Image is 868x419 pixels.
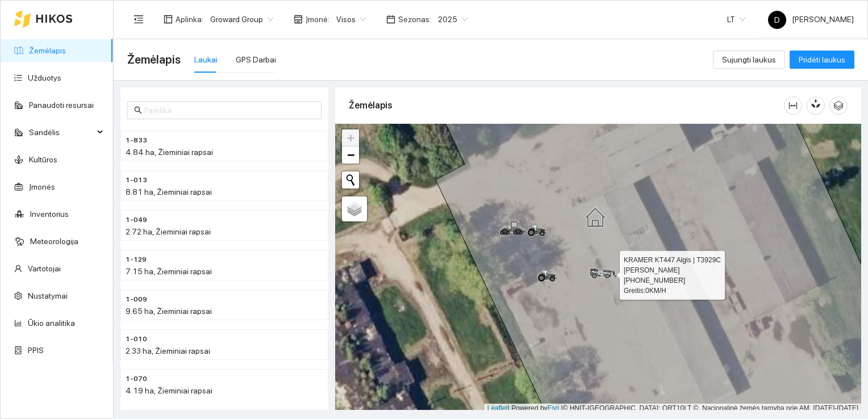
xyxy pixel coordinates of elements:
[713,51,785,69] button: Sujungti laukus
[126,175,147,186] span: 1-013
[29,46,66,55] a: Žemėlapis
[342,171,359,188] button: Initiate a new search
[144,104,315,116] input: Paieška
[349,89,784,121] div: Žemėlapis
[28,73,61,82] a: Užduotys
[347,148,354,162] span: −
[342,129,359,146] a: Zoom in
[28,264,61,273] a: Vartotojai
[28,346,44,355] a: PPIS
[126,254,147,265] span: 1-129
[126,307,212,316] span: 9.65 ha, Žieminiai rapsai
[126,346,210,355] span: 2.33 ha, Žieminiai rapsai
[126,227,211,236] span: 2.72 ha, Žieminiai rapsai
[126,148,213,157] span: 4.84 ha, Žieminiai rapsai
[126,135,147,146] span: 1-833
[126,386,212,395] span: 4.19 ha, Žieminiai rapsai
[29,155,57,164] a: Kultūros
[194,53,218,66] div: Laukai
[28,291,68,300] a: Nustatymai
[561,404,563,412] span: |
[164,15,173,24] span: layout
[548,404,560,412] a: Esri
[306,13,329,26] span: Įmonė :
[784,97,802,115] button: column-width
[29,121,94,144] span: Sandėlis
[386,15,395,24] span: calendar
[790,55,854,64] a: Pridėti laukus
[30,209,69,219] a: Inventorius
[28,319,75,328] a: Ūkio analitika
[438,11,468,28] span: 2025
[126,187,212,196] span: 8.81 ha, Žieminiai rapsai
[127,8,150,31] button: menu-fold
[29,100,94,110] a: Panaudoti resursai
[722,53,776,66] span: Sujungti laukus
[133,14,144,24] span: menu-fold
[29,182,55,191] a: Įmonės
[727,11,745,28] span: LT
[342,196,367,221] a: Layers
[398,13,431,26] span: Sezonas :
[336,11,366,28] span: Visos
[127,51,181,69] span: Žemėlapis
[790,51,854,69] button: Pridėti laukus
[176,13,203,26] span: Aplinka :
[487,404,508,412] a: Leaflet
[126,374,147,384] span: 1-070
[485,404,861,413] div: | Powered by © HNIT-[GEOGRAPHIC_DATA]; ORT10LT ©, Nacionalinė žemės tarnyba prie AM, [DATE]-[DATE]
[294,15,303,24] span: shop
[126,294,147,305] span: 1-009
[210,11,273,28] span: Groward Group
[126,334,147,345] span: 1-010
[342,146,359,164] a: Zoom out
[126,215,147,225] span: 1-049
[774,11,780,29] span: D
[347,131,354,145] span: +
[799,53,845,66] span: Pridėti laukus
[126,267,212,276] span: 7.15 ha, Žieminiai rapsai
[784,101,802,110] span: column-width
[30,237,78,246] a: Meteorologija
[236,53,276,66] div: GPS Darbai
[134,106,142,114] span: search
[768,15,854,24] span: [PERSON_NAME]
[713,55,785,64] a: Sujungti laukus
